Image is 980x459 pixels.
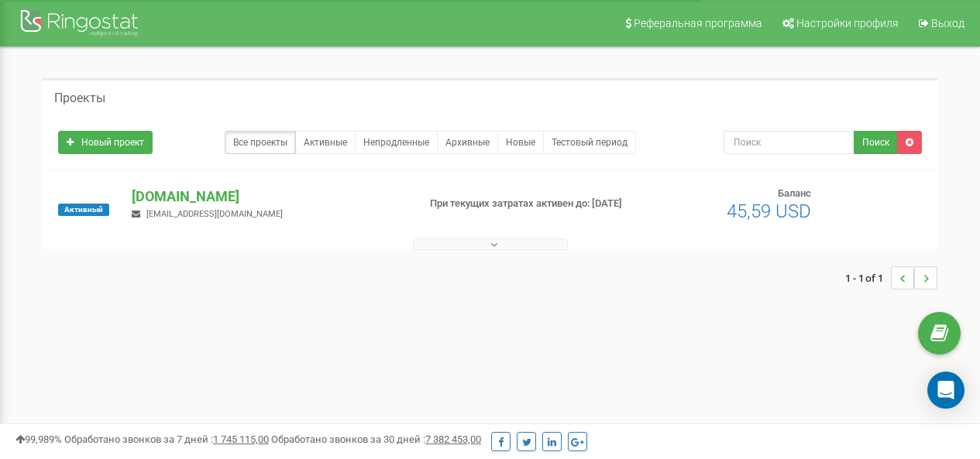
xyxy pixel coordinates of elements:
button: Поиск [854,131,898,154]
p: При текущих затратах активен до: [DATE] [430,197,628,211]
a: Активные [295,131,356,154]
input: Поиск [724,131,854,154]
span: Обработано звонков за 30 дней : [271,433,481,445]
a: Архивные [437,131,498,154]
u: 7 382 453,00 [425,433,481,445]
span: Выход [931,17,965,29]
span: 1 - 1 of 1 [845,266,891,289]
a: Новый проект [58,131,153,154]
div: Open Intercom Messenger [927,372,965,409]
a: Тестовый период [543,131,636,154]
span: Баланс [778,187,811,199]
span: 99,989% [15,433,62,445]
h5: Проекты [54,91,105,105]
span: 45,59 USD [727,200,811,222]
a: Непродленные [355,131,438,154]
a: Новые [497,131,544,154]
span: Настройки профиля [796,17,899,29]
span: Активный [58,204,109,216]
span: Реферальная программа [634,17,762,29]
a: Все проекты [225,131,296,154]
nav: ... [845,251,937,305]
span: Обработано звонков за 7 дней : [64,433,269,445]
u: 1 745 115,00 [213,433,269,445]
span: [EMAIL_ADDRESS][DOMAIN_NAME] [146,209,283,219]
p: [DOMAIN_NAME] [132,187,404,207]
